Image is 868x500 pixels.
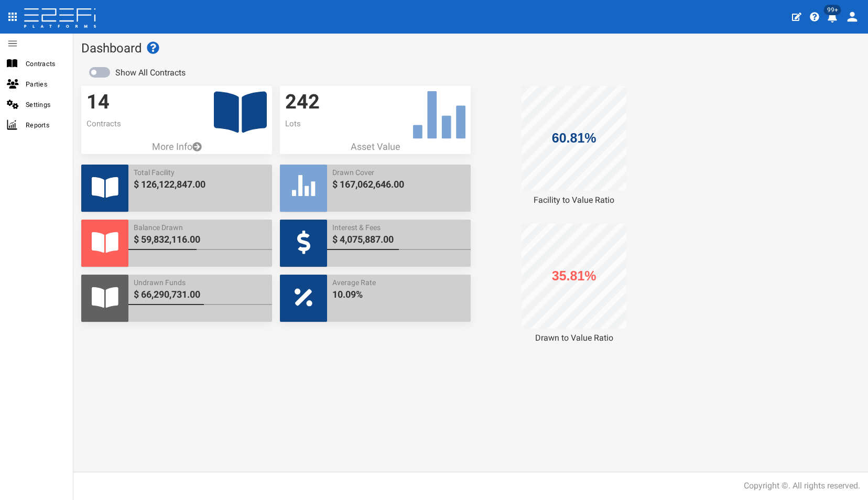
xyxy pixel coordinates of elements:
p: Asset Value [280,140,471,154]
span: 10.09% [332,288,465,301]
p: Lots [285,118,465,129]
span: Settings [26,99,64,111]
span: Undrawn Funds [134,277,267,288]
span: Reports [26,119,64,131]
span: Total Facility [134,167,267,178]
span: Contracts [26,58,64,70]
p: Contracts [86,118,267,129]
span: $ 59,832,116.00 [134,233,267,246]
span: Interest & Fees [332,222,465,233]
span: $ 4,075,887.00 [332,233,465,246]
span: Drawn Cover [332,167,465,178]
h1: Dashboard [81,41,860,55]
span: $ 66,290,731.00 [134,288,267,301]
div: Facility to Value Ratio [479,194,669,206]
span: Parties [26,78,64,90]
div: Drawn to Value Ratio [479,332,669,344]
div: Copyright ©. All rights reserved. [744,480,860,492]
a: More Info [81,140,272,154]
span: Balance Drawn [134,222,267,233]
h3: 242 [285,91,465,113]
h3: 14 [86,91,267,113]
span: $ 126,122,847.00 [134,178,267,191]
label: Show All Contracts [115,67,186,79]
span: Average Rate [332,277,465,288]
span: $ 167,062,646.00 [332,178,465,191]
